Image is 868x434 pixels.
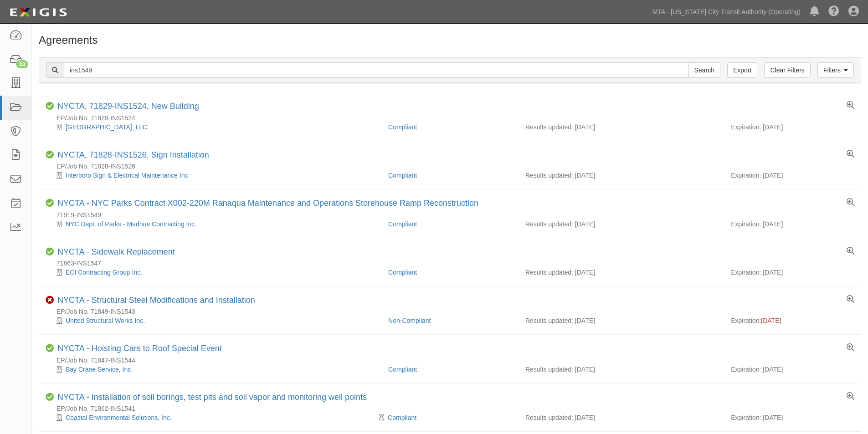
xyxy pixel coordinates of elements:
a: ECI Contracting Group Inc. [66,269,142,276]
a: NYCTA - Structural Steel Modifications and Installation [57,296,255,305]
div: 71919-INS1549 [46,210,861,220]
i: Compliant [46,393,54,401]
a: View results summary [847,296,854,304]
div: Results updated: [DATE] [525,316,717,325]
a: NYCTA, 71828-INS1526, Sign Installation [57,150,209,159]
div: Results updated: [DATE] [525,171,717,180]
div: NYCTA - Installation of soil borings, test pits and soil vapor and monitoring well points [57,393,367,403]
h1: Agreements [39,34,861,46]
div: EP/Job No. 71849-INS1543 [46,307,861,316]
div: 13 [16,60,28,68]
div: EP/Job No. 71829-INS1524 [46,113,861,123]
a: View results summary [847,393,854,401]
div: NYCTA - NYC Parks Contract X002-220M Ranaqua Maintenance and Operations Storehouse Ramp Reconstru... [57,199,478,209]
a: NYCTA - Sidewalk Replacement [57,247,175,256]
div: Results updated: [DATE] [525,220,717,229]
div: EP/Job No. 71847-INS1544 [46,356,861,365]
div: Expiration: [DATE] [731,268,854,277]
div: Expiration: [DATE] [731,171,854,180]
a: Compliant [388,123,417,131]
input: Search [688,62,720,78]
a: View results summary [847,102,854,110]
div: Expiration: [731,316,854,325]
a: Coastal Environmental Solutions, Inc. [66,414,172,421]
div: Interboro Sign & Electrical Maintenance Inc. [46,171,381,180]
div: Results updated: [DATE] [525,268,717,277]
a: MTA - [US_STATE] City Transit Authority (Operating) [648,3,805,21]
div: NYCTA, 71829-INS1524, New Building [57,102,199,112]
i: Compliant [46,199,54,207]
a: Compliant [388,414,416,421]
div: NYC Dept. of Parks - Madhue Contracting Inc. [46,220,381,229]
i: Compliant [46,344,54,352]
div: Court Square 45th Ave, LLC [46,123,381,132]
a: Compliant [388,172,417,179]
div: EP/Job No. 71862-INS1541 [46,404,861,413]
div: NYCTA, 71828-INS1526, Sign Installation [57,150,209,160]
i: Pending Review [379,414,384,421]
a: View results summary [847,344,854,352]
div: 71863-INS1547 [46,259,861,268]
i: Compliant [46,248,54,256]
a: NYC Dept. of Parks - Madhue Contracting Inc. [66,220,196,228]
div: Expiration: [DATE] [731,220,854,229]
i: Compliant [46,151,54,159]
div: Coastal Environmental Solutions, Inc. [46,413,381,422]
a: Compliant [388,220,417,228]
i: Help Center - Complianz [828,6,839,17]
i: Non-Compliant [46,296,54,304]
div: NYCTA - Hoisting Cars to Roof Special Event [57,344,222,354]
a: Bay Crane Service, Inc. [66,366,133,373]
a: Clear Filters [764,62,810,78]
div: ECI Contracting Group Inc. [46,268,381,277]
div: Results updated: [DATE] [525,365,717,374]
a: Compliant [388,366,417,373]
i: Compliant [46,102,54,110]
a: View results summary [847,247,854,255]
a: United Structural Works Inc. [66,317,145,324]
a: Interboro Sign & Electrical Maintenance Inc. [66,172,190,179]
img: logo-5460c22ac91f19d4615b14bd174203de0afe785f0fc80cf4dbbc73dc1793850b.png [7,4,70,20]
div: Results updated: [DATE] [525,413,717,422]
a: View results summary [847,199,854,207]
a: NYCTA, 71829-INS1524, New Building [57,102,199,111]
span: [DATE] [761,317,781,324]
div: Expiration: [DATE] [731,365,854,374]
div: United Structural Works Inc. [46,316,381,325]
a: Compliant [388,269,417,276]
a: Non-Compliant [388,317,431,324]
a: NYCTA - Installation of soil borings, test pits and soil vapor and monitoring well points [57,393,367,402]
a: Export [727,62,757,78]
input: Search [64,62,689,78]
div: Results updated: [DATE] [525,123,717,132]
a: View results summary [847,150,854,158]
div: NYCTA - Structural Steel Modifications and Installation [57,296,255,306]
a: NYCTA - NYC Parks Contract X002-220M Ranaqua Maintenance and Operations Storehouse Ramp Reconstru... [57,199,478,208]
div: Expiration: [DATE] [731,123,854,132]
a: NYCTA - Hoisting Cars to Roof Special Event [57,344,222,353]
a: Filters [817,62,854,78]
div: Expiration: [DATE] [731,413,854,422]
a: [GEOGRAPHIC_DATA], LLC [66,123,147,131]
div: EP/Job No. 71828-INS1526 [46,162,861,171]
div: Bay Crane Service, Inc. [46,365,381,374]
div: NYCTA - Sidewalk Replacement [57,247,175,257]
